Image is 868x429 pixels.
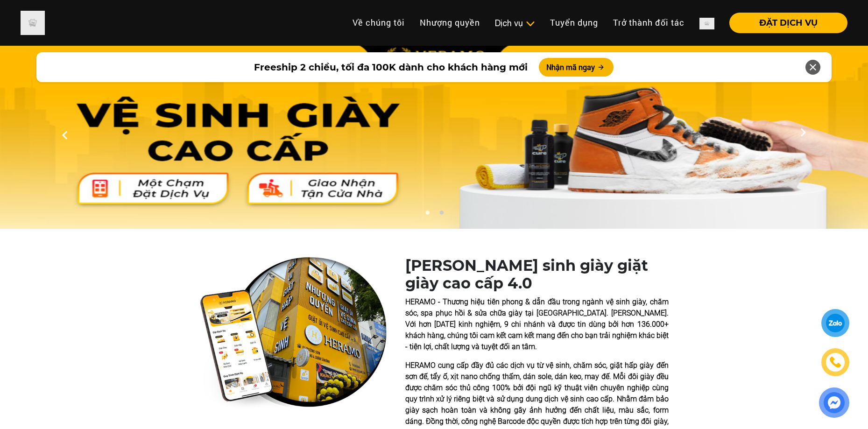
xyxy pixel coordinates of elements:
a: Tuyển dụng [543,13,606,33]
a: Nhượng quyền [412,13,487,33]
a: phone-icon [823,350,848,375]
a: Trở thành đối tác [606,13,692,33]
div: Dịch vụ [495,17,535,29]
h1: [PERSON_NAME] sinh giày giặt giày cao cấp 4.0 [405,257,669,293]
button: 2 [437,210,446,219]
button: Nhận mã ngay [539,58,614,77]
a: Về chúng tôi [345,13,412,33]
img: heramo-quality-banner [200,257,387,410]
button: ĐẶT DỊCH VỤ [729,13,847,33]
a: ĐẶT DỊCH VỤ [722,19,847,27]
span: Freeship 2 chiều, tối đa 100K dành cho khách hàng mới [254,60,528,74]
button: 1 [423,210,432,219]
img: phone-icon [829,356,841,368]
p: HERAMO - Thương hiệu tiên phong & dẫn đầu trong ngành vệ sinh giày, chăm sóc, spa phục hồi & sửa ... [405,296,669,352]
img: subToggleIcon [525,19,535,28]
